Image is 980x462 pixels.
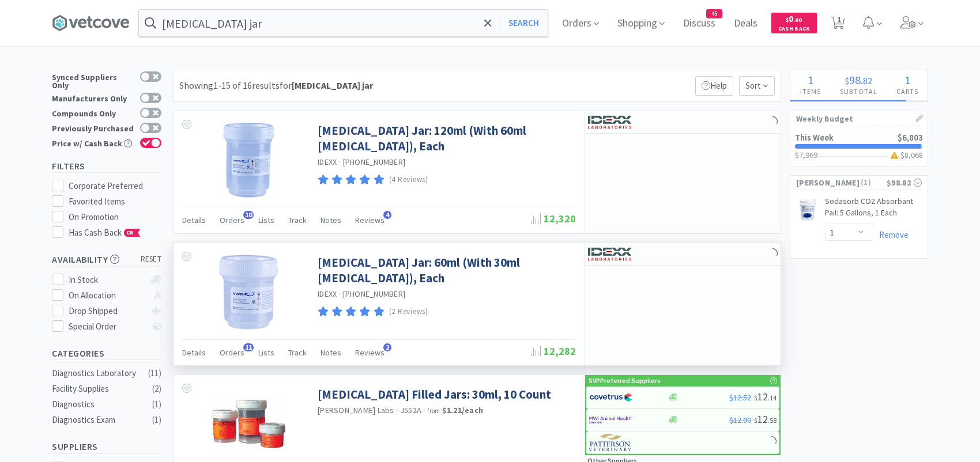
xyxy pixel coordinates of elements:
div: $98.82 [887,176,922,189]
span: 1 [904,73,910,87]
span: $ [845,75,849,86]
div: Synced Suppliers Only [52,71,134,89]
h4: Carts [887,86,928,97]
span: $6,803 [898,132,923,143]
span: $7,969 [795,150,817,160]
span: J552A [400,405,421,415]
a: IDEXX [318,157,337,167]
div: In Stock [69,273,145,287]
span: Lists [258,347,274,358]
a: IDEXX [318,289,337,299]
div: . [830,74,887,86]
span: 12,320 [531,212,576,225]
div: Facility Supplies [52,382,145,396]
span: Details [182,347,206,358]
span: $ [754,393,757,402]
div: ( 2 ) [152,382,161,396]
a: [MEDICAL_DATA] Jar: 120ml (With 60ml [MEDICAL_DATA]), Each [318,123,573,154]
span: 98 [849,73,861,87]
span: 8,068 [904,150,923,160]
span: from [427,407,440,415]
span: reset [141,253,162,266]
a: [MEDICAL_DATA] Filled Jars: 30ml, 10 Count [318,387,551,402]
strong: $1.21 / each [442,405,484,415]
span: Track [288,215,307,225]
span: ( 1 ) [860,177,887,188]
span: . 58 [768,416,777,425]
span: Reviews [355,215,385,225]
div: Favorited Items [69,195,162,209]
span: · [338,289,341,299]
span: 12 [754,412,777,426]
div: Diagnostics Laboratory [52,366,145,380]
div: ( 11 ) [148,366,161,380]
span: · [423,405,425,415]
a: 1 [826,20,850,30]
span: Details [182,215,206,225]
span: 10 [243,211,254,219]
input: Search by item, sku, manufacturer, ingredient, size... [139,10,548,36]
div: Price w/ Cash Back [52,138,134,147]
div: Corporate Preferred [69,179,162,193]
p: (2 Reviews) [389,306,428,318]
p: Help [695,76,733,96]
div: ( 1 ) [152,397,161,411]
span: [PHONE_NUMBER] [343,289,406,299]
img: a49505381fea4ce6a1f058569c3f975b_680727.png [211,255,286,330]
a: Discuss45 [679,18,720,29]
span: [PERSON_NAME] [796,176,860,189]
h3: $ [888,151,924,159]
span: $ [754,416,757,425]
span: Has Cash Back [69,227,141,238]
a: Deals [729,18,762,29]
span: 11 [243,343,254,351]
h5: Filters [52,160,161,173]
span: $ [786,16,789,24]
h5: Availability [52,253,161,266]
h4: Items [790,86,830,97]
img: 13250b0087d44d67bb1668360c5632f9_13.png [588,245,631,263]
img: 9a4fb04c16674f86ba37188d6fe3d30a_117225.jpeg [211,387,286,461]
span: 12 [754,390,777,403]
span: Cash Back [778,26,810,33]
div: ( 1 ) [152,413,161,427]
div: On Promotion [69,210,162,224]
img: f5e969b455434c6296c6d81ef179fa71_3.png [589,434,632,451]
span: [PHONE_NUMBER] [343,157,406,167]
span: · [338,157,341,167]
span: $12.52 [729,392,751,403]
span: Track [288,347,307,358]
strong: [MEDICAL_DATA] jar [292,79,373,91]
span: 4 [383,211,391,219]
span: 0 [786,13,802,24]
div: Compounds Only [52,108,134,118]
span: . 14 [768,393,777,402]
img: f6b2451649754179b5b4e0c70c3f7cb0_2.png [589,411,632,429]
span: Sort [739,76,775,96]
img: a8227bba6e1943af8fb39beaa7307b6e_67530.jpeg [796,198,819,221]
span: 1 [808,73,813,87]
h4: Subtotal [830,86,887,97]
span: Orders [220,347,244,358]
span: . 00 [793,16,802,24]
span: $12.90 [729,415,751,425]
div: Special Order [69,320,145,334]
a: This Week$6,803$7,969$8,068 [790,126,928,166]
span: 82 [863,75,872,86]
span: Lists [258,215,274,225]
img: 13250b0087d44d67bb1668360c5632f9_13.png [588,113,631,131]
h5: Suppliers [52,440,161,453]
div: Drop Shipped [69,304,145,318]
div: Manufacturers Only [52,93,134,103]
span: 45 [707,10,722,18]
img: 1ac89e5c27f74be3b5496929c8f282bc_680704.png [211,123,286,198]
img: 77fca1acd8b6420a9015268ca798ef17_1.png [589,389,632,406]
a: [PERSON_NAME] Labs [318,405,394,415]
span: 2 [383,343,391,351]
span: Notes [321,215,341,225]
span: · [396,405,398,415]
div: Diagnostics Exam [52,413,145,427]
span: Reviews [355,347,385,358]
div: On Allocation [69,289,145,302]
span: Notes [321,347,341,358]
